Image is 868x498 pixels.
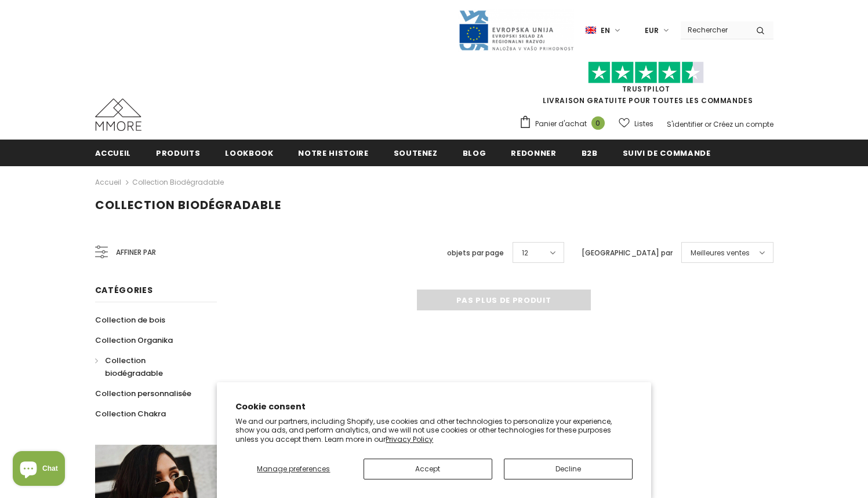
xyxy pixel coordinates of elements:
[504,459,633,479] button: Decline
[582,140,598,166] a: B2B
[95,404,166,424] a: Collection Chakra
[298,140,368,166] a: Notre histoire
[235,459,351,479] button: Manage preferences
[394,148,438,159] span: soutenez
[667,119,703,129] a: S'identifier
[257,464,330,474] span: Manage preferences
[582,247,673,259] label: [GEOGRAPHIC_DATA] par
[95,388,191,399] span: Collection personnalisée
[681,21,747,38] input: Search Site
[634,118,653,130] span: Listes
[156,140,200,166] a: Produits
[645,25,659,36] span: EUR
[535,118,587,130] span: Panier d'achat
[95,330,173,350] a: Collection Organika
[623,148,711,159] span: Suivi de commande
[95,383,191,404] a: Collection personnalisée
[95,335,173,346] span: Collection Organika
[95,284,153,296] span: Catégories
[458,9,574,52] img: Javni Razpis
[116,246,156,259] span: Affiner par
[691,247,750,259] span: Meilleures ventes
[582,148,598,159] span: B2B
[9,451,68,489] inbox-online-store-chat: Shopify online store chat
[132,177,224,187] a: Collection biodégradable
[95,148,132,159] span: Accueil
[591,116,605,130] span: 0
[156,148,200,159] span: Produits
[522,247,528,259] span: 12
[95,350,204,383] a: Collection biodégradable
[601,25,610,36] span: en
[95,140,132,166] a: Accueil
[235,401,633,413] h2: Cookie consent
[95,314,165,325] span: Collection de bois
[586,25,596,35] img: i-lang-1.png
[588,61,704,84] img: Faites confiance aux étoiles pilotes
[511,140,556,166] a: Redonner
[95,408,166,419] span: Collection Chakra
[95,310,165,330] a: Collection de bois
[704,119,711,129] span: or
[394,140,438,166] a: soutenez
[235,417,633,444] p: We and our partners, including Shopify, use cookies and other technologies to personalize your ex...
[105,355,163,379] span: Collection biodégradable
[458,25,574,35] a: Javni Razpis
[298,148,368,159] span: Notre histoire
[225,148,273,159] span: Lookbook
[386,434,433,444] a: Privacy Policy
[225,140,273,166] a: Lookbook
[463,140,486,166] a: Blog
[95,175,121,189] a: Accueil
[95,197,281,213] span: Collection biodégradable
[447,247,504,259] label: objets par page
[511,148,556,159] span: Redonner
[364,459,492,479] button: Accept
[519,67,773,105] span: LIVRAISON GRATUITE POUR TOUTES LES COMMANDES
[95,98,141,131] img: Cas MMORE
[619,113,653,134] a: Listes
[463,148,486,159] span: Blog
[519,115,611,133] a: Panier d'achat 0
[623,140,711,166] a: Suivi de commande
[622,84,670,94] a: TrustPilot
[713,119,773,129] a: Créez un compte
